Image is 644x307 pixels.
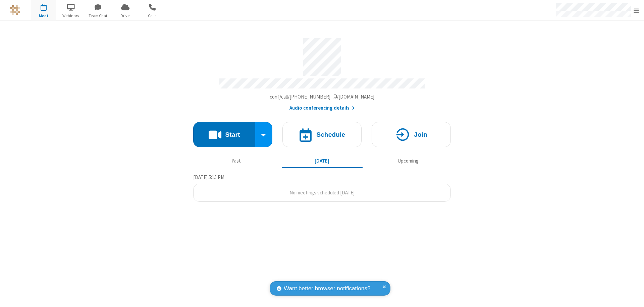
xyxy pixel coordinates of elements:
[372,122,451,147] button: Join
[193,173,451,202] section: Today's Meetings
[316,131,345,138] h4: Schedule
[289,104,355,112] button: Audio conferencing details
[113,13,138,19] span: Drive
[193,122,255,147] button: Start
[58,13,84,19] span: Webinars
[140,13,165,19] span: Calls
[10,5,20,15] img: QA Selenium DO NOT DELETE OR CHANGE
[193,33,451,112] section: Account details
[193,174,224,180] span: [DATE] 5:15 PM
[284,284,370,293] span: Want better browser notifications?
[31,13,56,19] span: Meet
[414,131,427,138] h4: Join
[86,13,111,19] span: Team Chat
[289,189,355,196] span: No meetings scheduled [DATE]
[255,122,273,147] div: Start conference options
[270,94,375,100] span: Copy my meeting room link
[196,155,277,167] button: Past
[270,93,375,101] button: Copy my meeting room linkCopy my meeting room link
[368,155,448,167] button: Upcoming
[282,155,363,167] button: [DATE]
[225,131,240,138] h4: Start
[282,122,362,147] button: Schedule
